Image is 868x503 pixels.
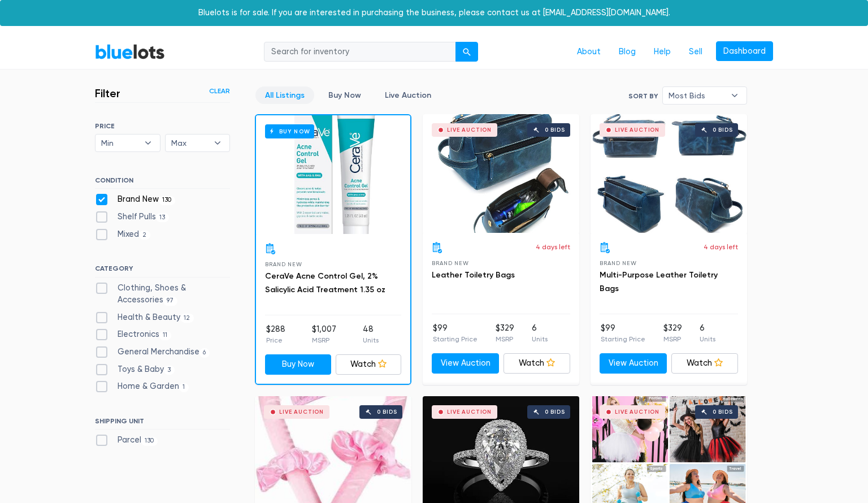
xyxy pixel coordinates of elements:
[669,87,725,104] span: Most Bids
[95,311,194,324] label: Health & Beauty
[504,353,571,374] a: Watch
[279,409,324,415] div: Live Auction
[101,135,138,151] span: Min
[432,270,515,280] a: Leather Toiletry Bags
[95,193,175,206] label: Brand New
[265,124,314,138] h6: Buy Now
[447,127,492,133] div: Live Auction
[159,331,171,340] span: 11
[336,354,402,375] a: Watch
[95,363,175,376] label: Toys & Baby
[615,127,659,133] div: Live Auction
[95,264,230,277] h6: CATEGORY
[265,261,302,267] span: Brand New
[363,335,379,345] p: Units
[95,346,210,358] label: General Merchandise
[600,353,667,374] a: View Auction
[433,322,478,345] li: $99
[375,86,441,104] a: Live Auction
[95,176,230,189] h6: CONDITION
[545,409,565,415] div: 0 bids
[266,323,285,346] li: $288
[600,270,718,293] a: Multi-Purpose Leather Toiletry Bags
[723,87,747,104] b: ▾
[432,260,468,266] span: Brand New
[256,115,410,234] a: Buy Now
[163,297,177,306] span: 97
[95,434,158,446] label: Parcel
[156,213,169,222] span: 13
[700,322,715,345] li: 6
[95,328,171,341] label: Electronics
[713,127,733,133] div: 0 bids
[423,114,579,233] a: Live Auction 0 bids
[95,211,169,223] label: Shelf Pulls
[532,322,548,345] li: 6
[663,322,682,345] li: $329
[139,231,150,240] span: 2
[265,271,385,294] a: CeraVe Acne Control Gel, 2% Salicylic Acid Treatment 1.35 oz
[95,44,165,60] a: BlueLots
[319,86,371,104] a: Buy Now
[209,86,230,96] a: Clear
[312,335,336,345] p: MSRP
[180,314,194,323] span: 12
[164,366,175,375] span: 3
[671,353,739,374] a: Watch
[159,196,175,205] span: 130
[680,41,711,63] a: Sell
[704,242,738,252] p: 4 days left
[265,354,331,375] a: Buy Now
[628,91,658,101] label: Sort By
[663,334,682,344] p: MSRP
[199,348,210,357] span: 6
[601,334,645,344] p: Starting Price
[95,86,120,100] h3: Filter
[255,86,314,104] a: All Listings
[610,41,645,63] a: Blog
[600,260,636,266] span: Brand New
[615,409,659,415] div: Live Auction
[433,334,478,344] p: Starting Price
[95,228,150,241] label: Mixed
[645,41,680,63] a: Help
[264,42,456,62] input: Search for inventory
[716,41,773,62] a: Dashboard
[266,335,285,345] p: Price
[532,334,548,344] p: Units
[432,353,499,374] a: View Auction
[713,409,733,415] div: 0 bids
[95,122,230,130] h6: PRICE
[591,114,747,233] a: Live Auction 0 bids
[545,127,565,133] div: 0 bids
[536,242,570,252] p: 4 days left
[206,135,229,151] b: ▾
[496,334,514,344] p: MSRP
[447,409,492,415] div: Live Auction
[568,41,610,63] a: About
[141,437,158,446] span: 130
[171,135,209,151] span: Max
[312,323,336,346] li: $1,007
[95,417,230,430] h6: SHIPPING UNIT
[700,334,715,344] p: Units
[363,323,379,346] li: 48
[377,409,397,415] div: 0 bids
[95,282,230,306] label: Clothing, Shoes & Accessories
[179,383,189,392] span: 1
[95,380,189,393] label: Home & Garden
[136,135,160,151] b: ▾
[496,322,514,345] li: $329
[601,322,645,345] li: $99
